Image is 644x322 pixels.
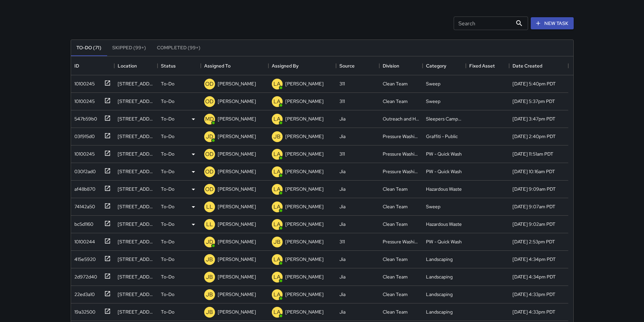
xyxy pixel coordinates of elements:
[205,150,214,158] p: OD
[273,203,281,211] p: LA
[118,133,154,140] div: 400 Mcallister Street
[423,56,466,75] div: Category
[426,308,453,315] div: Landscaping
[339,256,345,263] div: Jia
[161,186,174,192] p: To-Do
[72,236,95,245] div: 10100244
[426,186,462,192] div: Hazardous Waste
[285,273,324,280] p: [PERSON_NAME]
[218,221,256,227] p: [PERSON_NAME]
[383,186,408,192] div: Clean Team
[72,200,95,210] div: 74142a50
[205,185,214,193] p: OD
[339,221,345,227] div: Jia
[206,203,213,211] p: LL
[285,291,324,298] p: [PERSON_NAME]
[206,308,213,316] p: JB
[339,273,345,280] div: Jia
[161,238,174,245] p: To-Do
[383,151,419,157] div: Pressure Washing
[268,56,336,75] div: Assigned By
[426,80,440,87] div: Sweep
[272,56,299,75] div: Assigned By
[114,56,158,75] div: Location
[512,168,555,175] div: 8/18/2025, 10:16am PDT
[512,115,555,122] div: 8/18/2025, 3:47pm PDT
[218,115,256,122] p: [PERSON_NAME]
[161,168,174,175] p: To-Do
[206,291,213,299] p: JB
[118,308,154,315] div: 231 Franklin Street
[339,308,345,315] div: Jia
[72,78,95,87] div: 10100245
[118,291,154,298] div: 231 Franklin Street
[285,115,324,122] p: [PERSON_NAME]
[383,56,399,75] div: Division
[426,291,453,298] div: Landscaping
[206,238,213,246] p: JD
[339,203,345,210] div: Jia
[512,273,556,280] div: 8/14/2025, 4:34pm PDT
[161,221,174,227] p: To-Do
[107,40,151,56] button: Skipped (99+)
[72,130,95,140] div: 03f915d0
[512,291,555,298] div: 8/14/2025, 4:33pm PDT
[339,168,345,175] div: Jia
[426,56,446,75] div: Category
[72,271,97,280] div: 2d972d40
[118,238,154,245] div: 627 Turk Street
[383,221,408,227] div: Clean Team
[161,80,174,87] p: To-Do
[218,273,256,280] p: [PERSON_NAME]
[158,56,201,75] div: Status
[206,133,213,141] p: JD
[509,56,568,75] div: Date Created
[336,56,379,75] div: Source
[218,98,256,105] p: [PERSON_NAME]
[285,80,324,87] p: [PERSON_NAME]
[339,133,345,140] div: Jia
[161,98,174,105] p: To-Do
[426,273,453,280] div: Landscaping
[273,291,281,299] p: LA
[72,183,95,192] div: af48b870
[285,151,324,157] p: [PERSON_NAME]
[273,115,281,123] p: LA
[206,220,213,229] p: LL
[273,185,281,193] p: LA
[161,115,174,122] p: To-Do
[285,221,324,227] p: [PERSON_NAME]
[512,256,556,263] div: 8/14/2025, 4:34pm PDT
[74,56,79,75] div: ID
[118,98,154,105] div: 30 Rose Street
[512,56,542,75] div: Date Created
[426,203,440,210] div: Sweep
[339,291,345,298] div: Jia
[273,80,281,88] p: LA
[273,168,281,176] p: LA
[285,98,324,105] p: [PERSON_NAME]
[118,221,154,227] div: 101 Grove Street
[118,80,154,87] div: 1520 Market Street
[161,256,174,263] p: To-Do
[383,98,408,105] div: Clean Team
[285,133,324,140] p: [PERSON_NAME]
[383,80,408,87] div: Clean Team
[512,221,555,227] div: 8/18/2025, 9:02am PDT
[71,56,114,75] div: ID
[383,291,408,298] div: Clean Team
[205,115,214,123] p: MD
[218,291,256,298] p: [PERSON_NAME]
[161,203,174,210] p: To-Do
[339,98,345,105] div: 311
[72,218,93,227] div: bc5d1160
[383,203,408,210] div: Clean Team
[512,203,555,210] div: 8/18/2025, 9:07am PDT
[285,168,324,175] p: [PERSON_NAME]
[151,40,206,56] button: Completed (99+)
[512,80,556,87] div: 8/18/2025, 5:40pm PDT
[273,150,281,158] p: LA
[218,238,256,245] p: [PERSON_NAME]
[71,40,107,56] button: To-Do (71)
[339,115,345,122] div: Jia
